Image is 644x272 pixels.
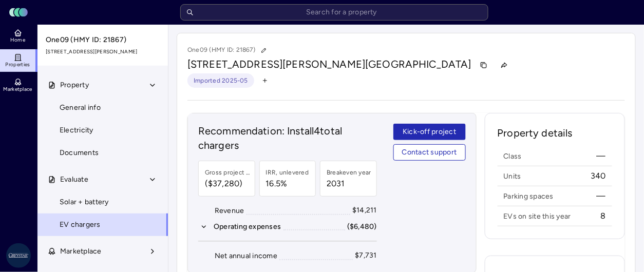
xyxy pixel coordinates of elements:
h2: Property details [498,126,612,148]
input: Search for a property [180,4,488,21]
span: 16.5% [266,178,309,190]
div: Gross project cost estimate [205,167,251,178]
span: Class [504,151,522,161]
span: [STREET_ADDRESS][PERSON_NAME] [46,48,161,56]
h2: Recommendation: Install 4 total chargers [198,124,377,152]
button: Kick-off project [393,124,466,140]
span: Solar + battery [60,197,109,208]
div: Operating expenses [214,221,281,232]
span: Property [60,80,89,91]
span: 8 [601,210,606,222]
span: Marketplace [60,246,102,257]
span: — [597,150,606,162]
span: Home [10,37,25,43]
span: Properties [6,62,30,68]
span: Parking spaces [504,191,554,201]
a: Documents [37,142,168,164]
button: Imported 2025-05 [187,73,254,88]
button: Contact support [393,144,466,161]
button: Marketplace [37,240,169,263]
span: Kick-off project [403,126,456,138]
div: ($6,480) [347,221,377,232]
span: — [597,190,606,202]
div: $14,211 [352,205,377,216]
div: IRR, unlevered [266,167,309,178]
div: Net annual income [215,250,277,262]
span: 2031 [327,178,371,190]
span: Evaluate [60,174,88,185]
img: Greystar AS [6,243,31,268]
span: ($37,280) [205,178,251,190]
span: Documents [60,147,99,159]
a: EV chargers [37,213,168,236]
span: EV chargers [60,219,101,230]
span: General info [60,102,101,113]
span: [GEOGRAPHIC_DATA] [365,58,471,70]
span: Electricity [60,125,93,136]
a: Solar + battery [37,191,168,213]
span: EVs on site this year [504,211,571,221]
span: [STREET_ADDRESS][PERSON_NAME] [187,58,365,70]
div: Revenue [215,205,244,217]
a: Electricity [37,119,168,142]
button: Operating expenses($6,480) [198,221,377,232]
div: $7,731 [355,250,377,261]
span: 340 [591,170,606,182]
span: Contact support [402,147,457,158]
span: Units [504,171,521,181]
a: General info [37,96,168,119]
span: Imported 2025-05 [194,75,248,86]
span: Marketplace [3,86,32,92]
span: One09 (HMY ID: 21867) [46,34,161,46]
button: Property [37,74,169,96]
div: Breakeven year [327,167,371,178]
p: One09 (HMY ID: 21867) [187,44,271,57]
button: Evaluate [37,168,169,191]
